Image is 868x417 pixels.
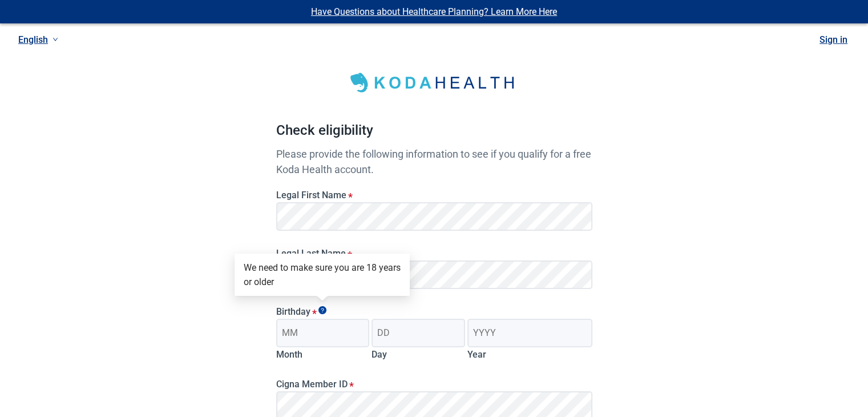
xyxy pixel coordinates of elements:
[343,69,526,97] img: Koda Health
[276,319,370,347] input: Birth month
[276,248,592,259] label: Legal Last Name
[276,190,592,201] label: Legal First Name
[467,319,592,347] input: Birth year
[311,6,557,17] a: Have Questions about Healthcare Planning? Learn More Here
[276,349,302,360] label: Month
[276,120,592,146] h1: Check eligibility
[372,319,465,347] input: Birth day
[372,349,387,360] label: Day
[276,379,592,390] label: Cigna Member ID
[244,260,401,289] div: We need to make sure you are 18 years or older
[819,34,847,45] a: Sign in
[53,37,58,42] span: down
[276,146,592,177] p: Please provide the following information to see if you qualify for a free Koda Health account.
[14,30,63,49] a: Current language: English
[467,349,486,360] label: Year
[276,306,592,317] legend: Birthday
[318,306,326,314] span: Show tooltip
